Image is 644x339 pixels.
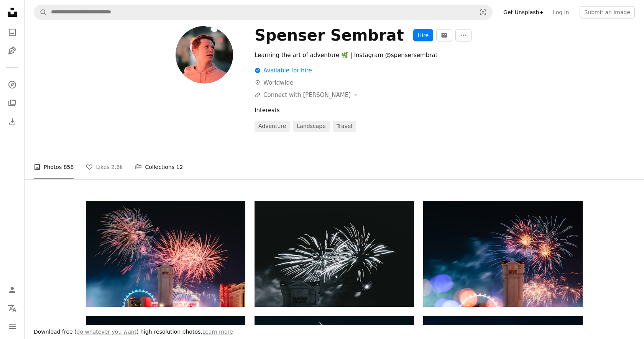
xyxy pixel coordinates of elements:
img: Avatar of user Spenser Sembrat [176,26,233,84]
a: Worldwide [255,79,293,86]
a: Get Unsplash+ [499,6,548,18]
img: Fireworks explode above a building at night. [423,201,583,307]
a: Log in [548,6,573,18]
a: adventure [255,121,290,132]
button: Submit an image [580,6,635,18]
div: Available for hire [255,66,312,75]
button: More Actions [455,29,472,41]
form: Find visuals sitewide [34,5,493,20]
a: Home — Unsplash [5,5,20,21]
a: Photos [5,25,20,40]
button: Menu [5,319,20,334]
a: travel [333,121,356,132]
img: Fireworks explode over las vegas at night. [86,201,245,307]
button: Message Spenser [436,29,452,41]
a: Learn more [202,329,233,335]
div: Spenser Sembrat [255,26,404,44]
a: Log in / Sign up [5,282,20,298]
span: 2.6k [111,163,123,171]
a: Illustrations [5,43,20,58]
span: 12 [176,163,183,171]
a: Download History [5,114,20,129]
button: Language [5,301,20,316]
a: Likes 2.6k [86,155,123,179]
button: Visual search [474,5,492,20]
a: Fireworks explode above a building at night. [423,250,583,257]
a: Collections 12 [135,155,183,179]
h3: Download free ( ) high-resolution photos. [34,328,233,336]
div: Interests [255,106,583,115]
a: Collections [5,95,20,111]
a: Fireworks explode above a building at night. [255,250,414,257]
button: Hire [413,29,433,41]
a: Explore [5,77,20,92]
a: do whatever you want [77,329,137,335]
img: Fireworks explode above a building at night. [255,201,414,307]
div: Learning the art of adventure 🌿 | Instagram @spensersembrat [255,51,484,60]
a: landscape [293,121,329,132]
button: Search Unsplash [34,5,47,20]
a: Fireworks explode over las vegas at night. [86,250,245,257]
button: Connect with [PERSON_NAME] [255,90,358,100]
